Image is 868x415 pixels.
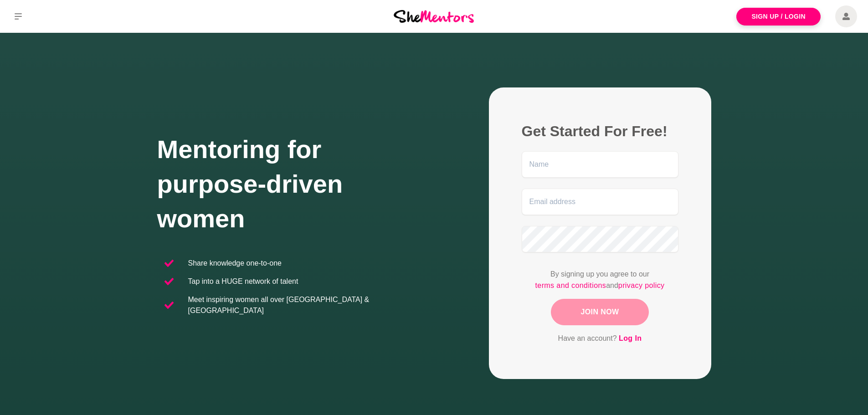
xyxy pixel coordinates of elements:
a: Sign Up / Login [736,8,821,26]
a: Log In [619,333,642,344]
input: Email address [522,189,678,215]
h1: Mentoring for purpose-driven women [157,132,434,236]
p: Have an account? [522,333,678,344]
input: Name [522,151,678,178]
p: Meet inspiring women all over [GEOGRAPHIC_DATA] & [GEOGRAPHIC_DATA] [188,294,427,316]
img: She Mentors Logo [394,10,474,22]
p: Tap into a HUGE network of talent [188,276,298,287]
a: terms and conditions [535,280,606,292]
p: Share knowledge one-to-one [188,258,282,269]
h2: Get Started For Free! [522,122,678,140]
a: privacy policy [618,280,665,292]
p: By signing up you agree to our and [522,269,678,292]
